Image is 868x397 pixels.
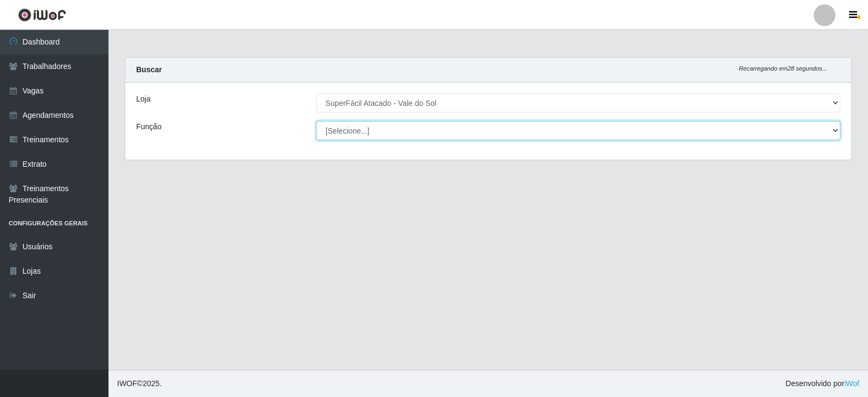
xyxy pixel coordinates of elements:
[117,379,137,388] span: IWOF
[136,121,162,133] label: Função
[136,93,150,105] label: Loja
[136,65,162,74] strong: Buscar
[786,378,859,389] span: Desenvolvido por
[117,378,162,389] span: © 2025 .
[18,8,66,22] img: CoreUI Logo
[739,65,827,72] i: Recarregando em 28 segundos...
[844,379,859,388] a: iWof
